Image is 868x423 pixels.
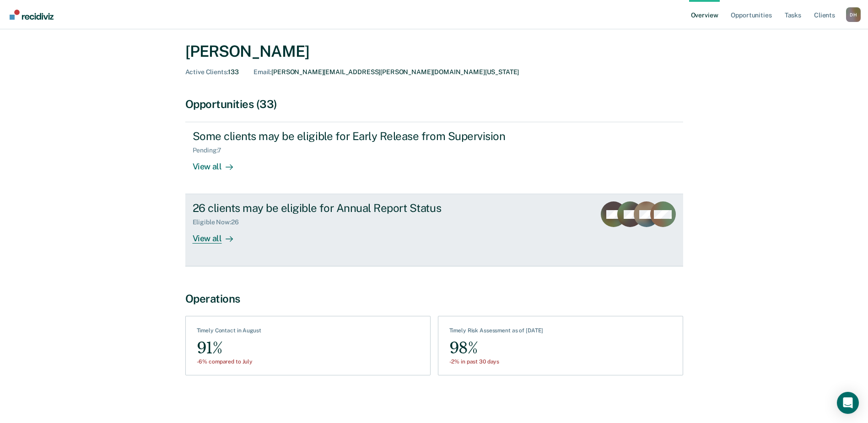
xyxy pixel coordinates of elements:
div: Some clients may be eligible for Early Release from Supervision [193,130,514,143]
div: Pending : 7 [193,146,229,154]
div: 98% [449,338,544,358]
div: [PERSON_NAME] [185,42,683,61]
div: Opportunities (33) [185,98,683,111]
div: [PERSON_NAME][EMAIL_ADDRESS][PERSON_NAME][DOMAIN_NAME][US_STATE] [253,68,519,76]
button: Profile dropdown button [846,7,861,22]
div: -6% compared to July [197,358,261,365]
div: Open Intercom Messenger [837,392,859,414]
div: Operations [185,292,683,305]
a: 26 clients may be eligible for Annual Report StatusEligible Now:26View all [185,194,683,266]
div: -2% in past 30 days [449,358,544,365]
div: Timely Risk Assessment as of [DATE] [449,327,544,337]
div: View all [193,154,244,172]
div: Timely Contact in August [197,327,261,337]
div: 26 clients may be eligible for Annual Report Status [193,201,514,215]
a: Some clients may be eligible for Early Release from SupervisionPending:7View all [185,122,683,194]
span: Active Clients : [185,68,228,76]
div: Eligible Now : 26 [193,218,246,226]
div: View all [193,226,244,244]
div: D H [846,7,861,22]
img: Recidiviz [10,10,54,20]
span: Email : [253,68,271,76]
div: 91% [197,338,261,358]
div: 133 [185,68,239,76]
